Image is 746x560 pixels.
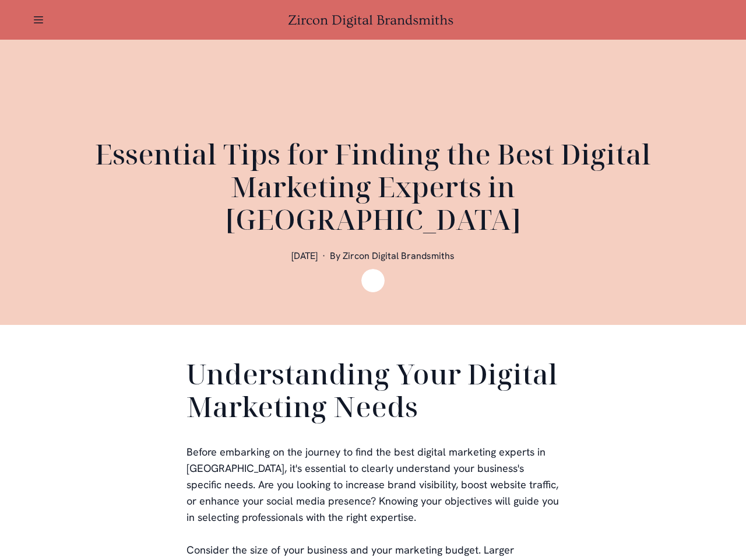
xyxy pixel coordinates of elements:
h1: Essential Tips for Finding the Best Digital Marketing Experts in [GEOGRAPHIC_DATA] [93,138,653,236]
span: [DATE] [291,250,318,262]
span: By Zircon Digital Brandsmiths [330,250,455,262]
img: Zircon Digital Brandsmiths [361,269,385,292]
p: Before embarking on the journey to find the best digital marketing experts in [GEOGRAPHIC_DATA], ... [186,444,559,526]
span: · [322,250,325,262]
a: Zircon Digital Brandsmiths [288,12,458,28]
h2: Understanding Your Digital Marketing Needs [186,358,559,428]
